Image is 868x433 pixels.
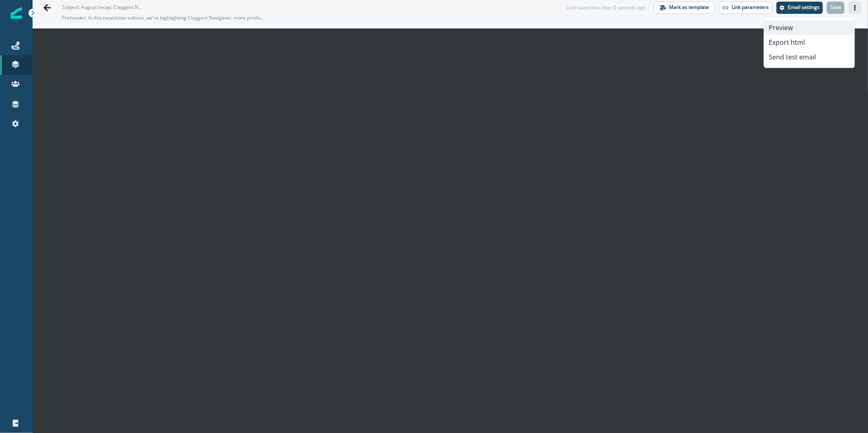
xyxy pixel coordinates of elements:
button: Save [827,2,844,14]
p: Preheader: In this newsletter edition, we're highlighting Claygent Navigator, more product update... [62,11,265,25]
button: Settings [776,2,823,14]
p: Email settings [788,4,820,10]
p: Mark as template [669,4,709,10]
button: Preview [764,20,855,35]
button: Send test email [764,50,855,64]
button: Mark as template [654,2,715,14]
p: Save [830,4,841,10]
button: Actions [848,2,861,14]
div: Last saved less than 5 seconds ago [566,4,646,11]
button: Export html [764,35,855,50]
button: Link parameters [719,2,772,14]
p: Subject: August recap: Claygent Navigator and other product updates, plus a new GTM Engineering c... [62,0,143,11]
img: Inflection [11,7,22,19]
p: Link parameters [732,4,769,10]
